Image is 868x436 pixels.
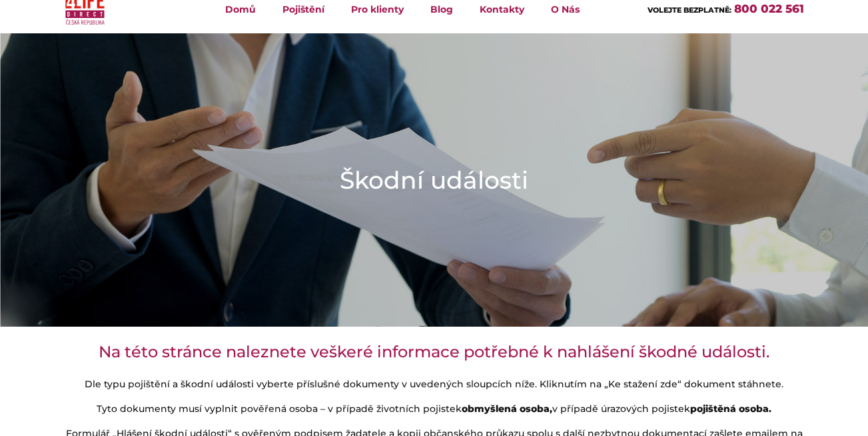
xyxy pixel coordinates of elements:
[648,5,731,15] span: VOLEJTE BEZPLATNĚ:
[462,403,552,415] strong: obmyšlená osoba,
[65,377,804,391] p: Dle typu pojištění a škodní události vyberte příslušné dokumenty v uvedených sloupcích níže. Klik...
[340,163,528,197] h1: Škodní události
[734,2,804,15] a: 800 022 561
[690,403,771,415] strong: pojištěná osoba.
[65,402,804,416] p: Tyto dokumenty musí vyplnit pověřená osoba – v případě životních pojistek v případě úrazových poj...
[65,343,804,361] h3: Na této stránce naleznete veškeré informace potřebné k nahlášení škodné události.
